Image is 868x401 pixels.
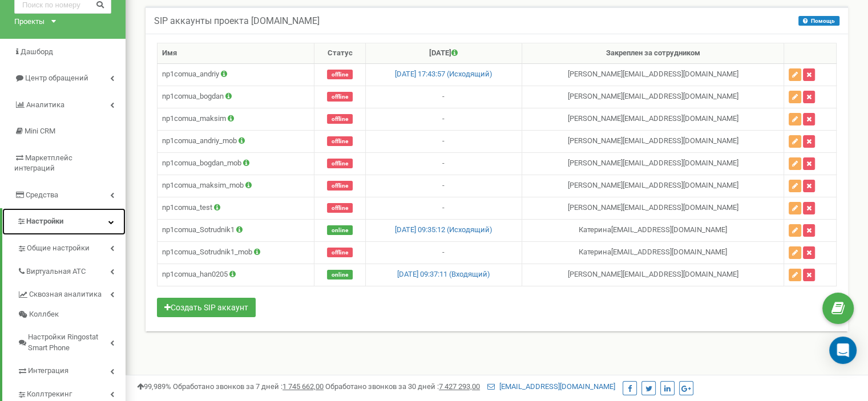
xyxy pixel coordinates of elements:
span: Обработано звонков за 30 дней : [325,382,480,391]
td: - [366,175,522,197]
span: offline [327,181,353,191]
span: Аналитика [26,100,64,109]
a: [EMAIL_ADDRESS][DOMAIN_NAME] [487,382,615,391]
span: online [327,225,353,235]
span: offline [327,92,353,102]
button: Помощь [798,16,839,26]
button: Создать SIP аккаунт [157,298,256,317]
span: Дашборд [21,47,53,56]
u: 7 427 293,00 [439,382,480,391]
span: Маркетплейс интеграций [14,153,72,173]
td: [PERSON_NAME] [EMAIL_ADDRESS][DOMAIN_NAME] [522,63,784,86]
td: - [366,197,522,219]
span: Сквозная аналитика [29,289,102,300]
div: Open Intercom Messenger [829,337,857,364]
span: Средства [26,191,58,199]
span: offline [327,136,353,146]
td: [PERSON_NAME] [EMAIL_ADDRESS][DOMAIN_NAME] [522,197,784,219]
td: np1comua_andriy_mob [158,130,314,152]
span: Центр обращений [25,74,88,82]
td: - [366,108,522,130]
span: Интеграция [28,366,68,376]
span: online [327,270,353,280]
span: Обработано звонков за 7 дней : [173,382,324,391]
td: np1comua_han0205 [158,264,314,286]
a: [DATE] 17:43:57 (Исходящий) [395,70,492,78]
span: Настройки [26,217,63,225]
a: Настройки [2,208,126,235]
td: np1comua_maksim [158,108,314,130]
td: np1comua_bogdan_mob [158,152,314,175]
th: [DATE] [366,43,522,64]
span: offline [327,159,353,168]
a: Коллбек [17,305,126,325]
td: np1comua_test [158,197,314,219]
td: - [366,86,522,108]
td: np1comua_bogdan [158,86,314,108]
td: - [366,130,522,152]
span: Настройки Ringostat Smart Phone [28,332,110,353]
div: Проекты [14,17,45,27]
td: Катерина [EMAIL_ADDRESS][DOMAIN_NAME] [522,219,784,241]
td: Катерина [EMAIL_ADDRESS][DOMAIN_NAME] [522,241,784,264]
span: Общие настройки [27,243,90,254]
a: Виртуальная АТС [17,258,126,282]
td: [PERSON_NAME] [EMAIL_ADDRESS][DOMAIN_NAME] [522,86,784,108]
a: Общие настройки [17,235,126,258]
td: np1comua_andriy [158,63,314,86]
a: [DATE] 09:35:12 (Исходящий) [395,225,492,234]
span: offline [327,70,353,79]
u: 1 745 662,00 [282,382,324,391]
span: offline [327,114,353,124]
td: [PERSON_NAME] [EMAIL_ADDRESS][DOMAIN_NAME] [522,175,784,197]
a: Интеграция [17,358,126,381]
span: offline [327,203,353,213]
h5: SIP аккаунты проекта [DOMAIN_NAME] [154,16,320,26]
span: Коллбек [29,309,59,320]
a: Сквозная аналитика [17,281,126,305]
a: [DATE] 09:37:11 (Входящий) [397,270,490,278]
span: Виртуальная АТС [26,266,86,277]
span: Коллтрекинг [27,389,72,400]
td: - [366,241,522,264]
th: Имя [158,43,314,64]
td: [PERSON_NAME] [EMAIL_ADDRESS][DOMAIN_NAME] [522,264,784,286]
span: Mini CRM [25,127,55,135]
span: offline [327,248,353,257]
td: np1comua_Sotrudnik1 [158,219,314,241]
td: - [366,152,522,175]
th: Закреплен за сотрудником [522,43,784,64]
td: np1comua_Sotrudnik1_mob [158,241,314,264]
td: np1comua_maksim_mob [158,175,314,197]
th: Статус [314,43,365,64]
td: [PERSON_NAME] [EMAIL_ADDRESS][DOMAIN_NAME] [522,152,784,175]
td: [PERSON_NAME] [EMAIL_ADDRESS][DOMAIN_NAME] [522,130,784,152]
td: [PERSON_NAME] [EMAIL_ADDRESS][DOMAIN_NAME] [522,108,784,130]
span: 99,989% [137,382,171,391]
a: Настройки Ringostat Smart Phone [17,324,126,358]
